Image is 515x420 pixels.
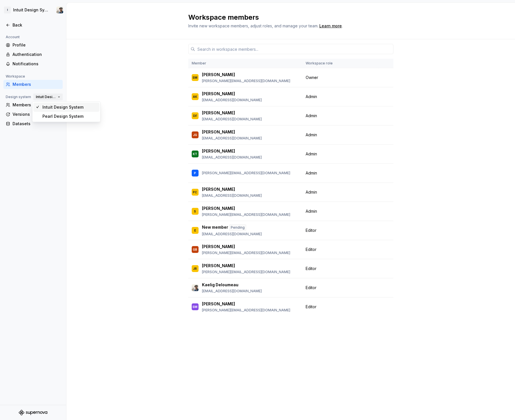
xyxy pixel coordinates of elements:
[306,304,316,310] span: Editor
[3,73,27,80] div: Workspace
[188,23,318,28] span: Invite new workspace members, adjust roles, and manage your team.
[306,266,316,271] span: Editor
[202,171,290,175] p: [PERSON_NAME][EMAIL_ADDRESS][DOMAIN_NAME]
[202,206,235,211] p: [PERSON_NAME]
[202,186,235,192] p: [PERSON_NAME]
[306,247,316,252] span: Editor
[13,102,60,108] div: Members
[188,13,387,22] h2: Workspace members
[318,24,343,28] span: .
[202,289,262,293] p: [EMAIL_ADDRESS][DOMAIN_NAME]
[193,304,197,310] div: SM
[202,155,262,160] p: [EMAIL_ADDRESS][DOMAIN_NAME]
[202,282,238,288] p: Kaelig Deloumeau
[42,104,83,110] div: Intuit Design System
[3,94,33,100] div: Design system
[193,75,197,80] div: SM
[202,224,228,231] p: New member
[193,247,197,252] div: GB
[202,72,235,78] p: [PERSON_NAME]
[3,50,63,59] a: Authentication
[202,232,262,236] p: [EMAIL_ADDRESS][DOMAIN_NAME]
[3,21,63,30] a: Back
[193,94,197,100] div: AK
[3,100,63,109] a: Members
[13,111,60,117] div: Versions
[36,95,56,99] span: Intuit Design System
[13,61,60,67] div: Notifications
[202,251,290,255] p: [PERSON_NAME][EMAIL_ADDRESS][DOMAIN_NAME]
[193,189,197,195] div: PC
[1,4,65,16] button: IIntuit Design SystemKaelig Deloumeau
[3,119,63,128] a: Datasets
[306,170,317,176] span: Admin
[56,7,63,13] img: Kaelig Deloumeau
[306,285,316,291] span: Editor
[202,270,290,274] p: [PERSON_NAME][EMAIL_ADDRESS][DOMAIN_NAME]
[202,301,235,307] p: [PERSON_NAME]
[202,91,235,97] p: [PERSON_NAME]
[202,244,235,249] p: [PERSON_NAME]
[202,263,235,269] p: [PERSON_NAME]
[306,228,316,233] span: Editor
[306,75,318,80] span: Owner
[202,308,290,313] p: [PERSON_NAME][EMAIL_ADDRESS][DOMAIN_NAME]
[194,170,196,176] div: P
[202,212,290,217] p: [PERSON_NAME][EMAIL_ADDRESS][DOMAIN_NAME]
[302,59,379,68] th: Workspace role
[13,7,50,13] div: Intuit Design System
[202,193,262,198] p: [EMAIL_ADDRESS][DOMAIN_NAME]
[306,151,317,157] span: Admin
[188,59,302,68] th: Member
[42,113,83,119] div: Pearl Design System
[202,148,235,154] p: [PERSON_NAME]
[193,266,197,271] div: JR
[13,22,60,28] div: Back
[306,208,317,214] span: Admin
[194,208,196,214] div: S
[306,189,317,195] span: Admin
[3,80,63,89] a: Members
[3,110,63,119] a: Versions
[193,113,197,119] div: DF
[306,113,317,119] span: Admin
[306,94,317,100] span: Admin
[13,52,60,57] div: Authentication
[229,224,246,231] div: Pending
[192,284,199,291] img: Kaelig Deloumeau
[202,129,235,135] p: [PERSON_NAME]
[4,7,11,13] div: I
[3,34,22,40] div: Account
[194,228,196,233] div: E
[195,44,393,54] input: Search in workspace members...
[193,132,197,138] div: JG
[3,40,63,50] a: Profile
[202,110,235,116] p: [PERSON_NAME]
[202,136,262,141] p: [EMAIL_ADDRESS][DOMAIN_NAME]
[319,23,342,29] a: Learn more
[13,121,60,127] div: Datasets
[19,410,47,415] svg: Supernova Logo
[202,117,262,121] p: [EMAIL_ADDRESS][DOMAIN_NAME]
[13,42,60,48] div: Profile
[3,59,63,68] a: Notifications
[13,82,60,87] div: Members
[306,132,317,138] span: Admin
[193,151,197,157] div: KT
[202,98,262,102] p: [EMAIL_ADDRESS][DOMAIN_NAME]
[202,79,290,83] p: [PERSON_NAME][EMAIL_ADDRESS][DOMAIN_NAME]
